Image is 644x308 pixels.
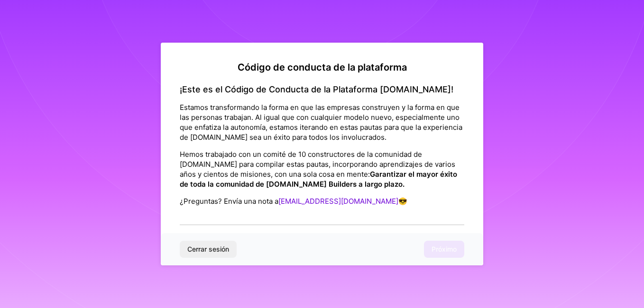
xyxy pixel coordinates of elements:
p: Estamos transformando la forma en que las empresas construyen y la forma en que las personas trab... [180,102,464,142]
a: [EMAIL_ADDRESS][DOMAIN_NAME] [278,197,398,206]
p: ¿Preguntas? Envía una nota a 😎 [180,196,464,206]
strong: Garantizar el mayor éxito de toda la comunidad de [DOMAIN_NAME] Builders a largo plazo. [180,170,457,189]
span: Cerrar sesión [187,245,229,254]
button: Cerrar sesión [180,241,237,258]
p: Hemos trabajado con un comité de 10 constructores de la comunidad de [DOMAIN_NAME] para compilar ... [180,149,464,189]
h2: Código de conducta de la plataforma [180,62,464,73]
h4: ¡Este es el Código de Conducta de la Plataforma [DOMAIN_NAME]! [180,84,464,95]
